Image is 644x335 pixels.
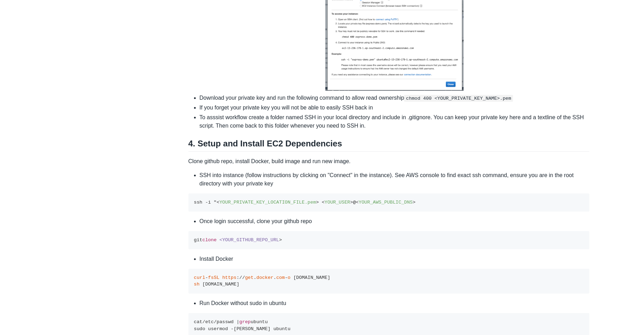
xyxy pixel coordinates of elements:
[239,319,251,325] span: grep
[200,299,590,307] li: Run Docker without sudo in ubuntu
[325,200,350,205] span: YOUR_USER
[256,275,273,280] span: docker
[202,319,217,325] span: /etc/
[245,275,253,280] span: get
[188,157,590,166] p: Clone github repo, install Docker, build image and run new image.
[293,275,330,280] span: [DOMAIN_NAME]
[194,200,416,205] code: ssh -i " @
[219,237,279,243] span: <YOUR_GITHUB_REPO_URL
[322,200,353,205] span: < >
[202,237,217,243] span: clone
[194,237,282,243] code: git >
[404,95,513,102] code: chmod 400 <YOUR_PRIVATE_KEY_NAME>.pem
[288,275,290,280] span: o
[188,138,590,152] h2: 4. Setup and Install EC2 Dependencies
[194,319,290,332] code: cat passwd | ubuntu sudo usermod -[PERSON_NAME] ubuntu
[200,113,590,130] li: To asssist workflow create a folder named SSH in your local directory and include in .gitignore. ...
[359,200,413,205] span: YOUR_AWS_PUBLIC_DNS
[200,217,590,226] li: Once login successful, clone your github repo
[219,200,316,205] span: YOUR_PRIVATE_KEY_LOCATION_FILE.pem
[217,200,319,205] span: < >
[194,275,331,287] code: - :// . . -
[200,255,590,263] li: Install Docker
[222,275,236,280] span: https
[194,282,200,287] span: sh
[200,104,590,112] li: If you forget your private key you will not be able to easily SSH back in
[194,275,205,280] span: curl
[208,275,219,280] span: fsSL
[276,275,285,280] span: com
[200,171,590,188] li: SSH into instance (follow instructions by clicking on "Connect" in the instance). See AWS console...
[202,282,239,287] span: [DOMAIN_NAME]
[356,200,416,205] span: < >
[200,94,590,102] li: Download your private key and run the following command to allow read ownership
